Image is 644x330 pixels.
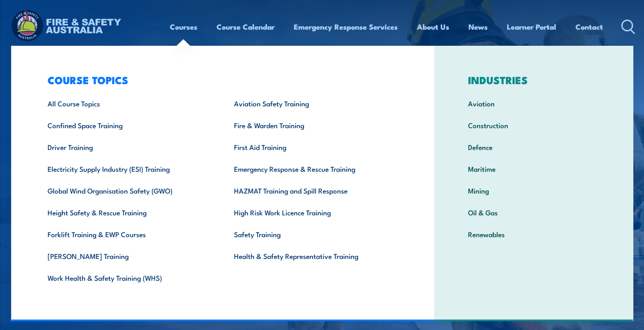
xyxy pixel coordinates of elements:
a: Forklift Training & EWP Courses [34,223,220,245]
a: Defence [455,136,613,158]
a: Course Calendar [217,15,275,38]
a: [PERSON_NAME] Training [34,245,220,267]
a: Courses [170,15,197,38]
a: High Risk Work Licence Training [220,201,407,223]
a: Emergency Response & Rescue Training [220,158,407,180]
a: Driver Training [34,136,220,158]
h3: COURSE TOPICS [34,74,407,86]
a: Mining [455,180,613,201]
a: Emergency Response Services [294,15,398,38]
a: Electricity Supply Industry (ESI) Training [34,158,220,180]
a: Fire & Warden Training [220,114,407,136]
a: Maritime [455,158,613,180]
a: Oil & Gas [455,201,613,223]
a: Health & Safety Representative Training [220,245,407,267]
a: Aviation [455,92,613,114]
a: Renewables [455,223,613,245]
a: Contact [575,15,603,38]
h3: INDUSTRIES [455,74,613,86]
a: Confined Space Training [34,114,220,136]
a: HAZMAT Training and Spill Response [220,180,407,201]
a: News [468,15,488,38]
a: First Aid Training [220,136,407,158]
a: Safety Training [220,223,407,245]
a: Learner Portal [507,15,556,38]
a: Global Wind Organisation Safety (GWO) [34,180,220,201]
a: Height Safety & Rescue Training [34,201,220,223]
a: All Course Topics [34,92,220,114]
a: Aviation Safety Training [220,92,407,114]
a: Construction [455,114,613,136]
a: Work Health & Safety Training (WHS) [34,267,220,289]
a: About Us [417,15,449,38]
